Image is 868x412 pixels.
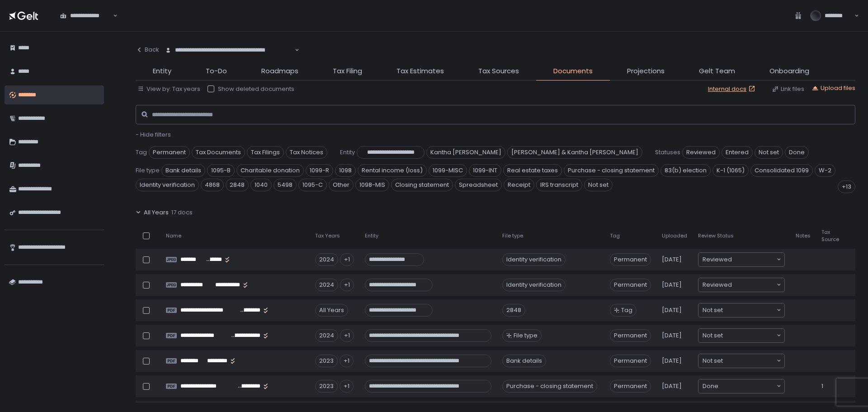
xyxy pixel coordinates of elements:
[662,357,682,365] span: [DATE]
[698,303,784,317] div: Search for option
[722,146,753,159] span: Entered
[811,84,855,92] button: Upload files
[340,279,354,291] div: +1
[315,253,338,266] div: 2024
[426,146,505,159] span: Kantha [PERSON_NAME]
[772,85,804,93] button: Link files
[315,355,338,367] div: 2023
[703,382,718,391] span: Done
[718,382,776,391] input: Search for option
[293,46,294,55] input: Search for option
[247,146,284,159] span: Tax Filings
[340,355,354,367] div: +1
[136,46,159,54] div: Back
[136,41,159,59] button: Back
[286,146,327,159] span: Tax Notices
[662,331,682,340] span: [DATE]
[340,329,354,342] div: +1
[610,355,651,367] span: Permanent
[732,255,776,264] input: Search for option
[136,179,199,191] span: Identity verification
[396,66,444,76] span: Tax Estimates
[712,164,749,177] span: K-1 (1065)
[315,304,348,317] div: All Years
[610,232,620,239] span: Tag
[723,331,776,340] input: Search for option
[298,179,327,191] span: 1095-C
[306,164,333,177] span: 1099-R
[504,179,534,191] span: Receipt
[315,329,338,342] div: 2024
[502,355,546,367] div: Bank details
[815,164,835,177] span: W-2
[502,253,566,266] div: Identity verification
[703,306,723,315] span: Not set
[478,66,519,76] span: Tax Sources
[153,66,171,76] span: Entity
[455,179,502,191] span: Spreadsheet
[703,280,732,289] span: Reviewed
[355,179,389,191] span: 1098-MIS
[536,179,582,191] span: IRS transcript
[503,164,562,177] span: Real estate taxes
[610,253,651,266] span: Permanent
[682,146,720,159] span: Reviewed
[703,331,723,340] span: Not set
[610,329,651,342] span: Permanent
[723,306,776,315] input: Search for option
[201,179,224,191] span: 4868
[250,179,272,191] span: 1040
[502,279,566,291] div: Identity verification
[796,232,811,239] span: Notes
[698,278,784,292] div: Search for option
[274,179,297,191] span: 5498
[137,85,200,93] button: View by: Tax years
[340,380,354,393] div: +1
[698,379,784,393] div: Search for option
[315,232,340,239] span: Tax Years
[821,229,839,242] span: Tax Source
[192,146,245,159] span: Tax Documents
[514,331,538,340] span: File type
[315,380,338,393] div: 2023
[662,232,687,239] span: Uploaded
[507,146,642,159] span: [PERSON_NAME] & Kantha [PERSON_NAME]
[54,6,118,25] div: Search for option
[149,146,190,159] span: Permanent
[662,256,682,264] span: [DATE]
[698,329,784,342] div: Search for option
[621,306,632,314] span: Tag
[610,279,651,291] span: Permanent
[662,281,682,289] span: [DATE]
[333,66,362,76] span: Tax Filing
[699,66,735,76] span: Gelt Team
[429,164,467,177] span: 1099-MISC
[785,146,809,159] span: Done
[564,164,659,177] span: Purchase - closing statement
[723,356,776,365] input: Search for option
[206,66,227,76] span: To-Do
[469,164,501,177] span: 1099-INT
[610,380,651,393] span: Permanent
[144,208,169,217] span: All Years
[340,148,355,156] span: Entity
[161,164,205,177] span: Bank details
[136,130,171,139] span: - Hide filters
[391,179,453,191] span: Closing statement
[703,356,723,365] span: Not set
[769,66,809,76] span: Onboarding
[698,232,734,239] span: Review Status
[502,380,597,393] div: Purchase - closing statement
[136,131,171,139] button: - Hide filters
[335,164,356,177] span: 1098
[755,146,783,159] span: Not set
[584,179,613,191] span: Not set
[698,354,784,368] div: Search for option
[708,85,757,93] a: Internal docs
[662,306,682,314] span: [DATE]
[698,253,784,266] div: Search for option
[732,280,776,289] input: Search for option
